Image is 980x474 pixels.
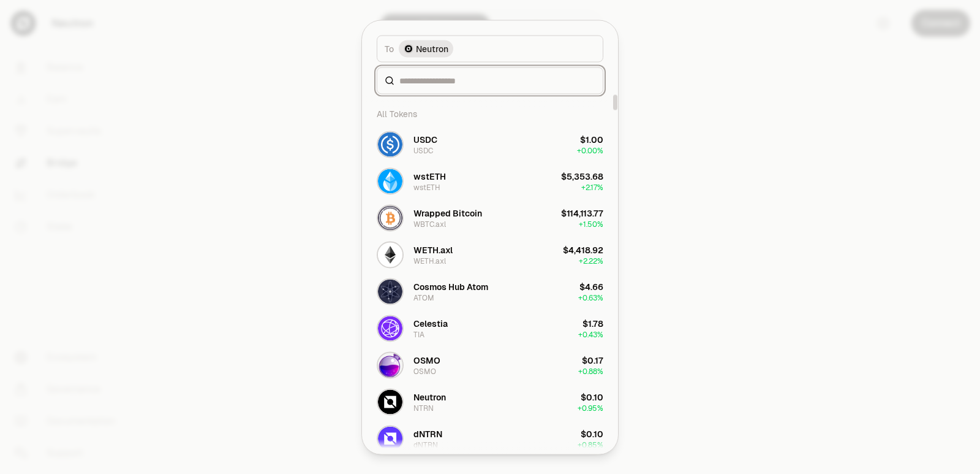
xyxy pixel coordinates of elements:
[413,170,446,182] div: wstETH
[416,42,448,55] span: Neutron
[578,292,603,302] span: + 0.63%
[369,420,611,457] button: dNTRN LogodNTRNdNTRN$0.10+0.85%
[405,45,412,52] img: Neutron Logo
[561,170,603,182] div: $5,353.68
[369,126,611,162] button: USDC LogoUSDCUSDC$1.00+0.00%
[369,101,611,126] div: All Tokens
[378,389,402,414] img: NTRN Logo
[579,280,603,292] div: $4.66
[413,329,424,339] div: TIA
[561,207,603,219] div: $114,113.77
[581,427,603,440] div: $0.10
[369,236,611,273] button: WETH.axl LogoWETH.axlWETH.axl$4,418.92+2.22%
[578,403,603,413] span: + 0.95%
[413,391,446,403] div: Neutron
[581,182,603,192] span: + 2.17%
[413,354,440,366] div: OSMO
[413,182,440,192] div: wstETH
[413,256,446,266] div: WETH.axl
[378,169,402,193] img: wstETH Logo
[413,292,434,302] div: ATOM
[582,354,603,366] div: $0.17
[413,440,438,449] div: dNTRN
[579,219,603,229] span: + 1.50%
[581,391,603,403] div: $0.10
[369,162,611,199] button: wstETH LogowstETHwstETH$5,353.68+2.17%
[578,329,603,339] span: + 0.43%
[378,316,402,340] img: TIA Logo
[577,145,603,155] span: + 0.00%
[369,273,611,310] button: ATOM LogoCosmos Hub AtomATOM$4.66+0.63%
[378,242,402,267] img: WETH.axl Logo
[563,243,603,256] div: $4,418.92
[385,42,394,55] span: To
[413,317,448,329] div: Celestia
[413,366,436,376] div: OSMO
[369,199,611,236] button: WBTC.axl LogoWrapped BitcoinWBTC.axl$114,113.77+1.50%
[369,346,611,383] button: OSMO LogoOSMOOSMO$0.17+0.88%
[378,426,402,451] img: dNTRN Logo
[579,256,603,266] span: + 2.22%
[580,133,603,145] div: $1.00
[413,243,453,256] div: WETH.axl
[369,383,611,420] button: NTRN LogoNeutronNTRN$0.10+0.95%
[413,133,437,145] div: USDC
[413,207,482,219] div: Wrapped Bitcoin
[378,132,402,156] img: USDC Logo
[378,279,402,304] img: ATOM Logo
[413,219,446,229] div: WBTC.axl
[378,205,402,230] img: WBTC.axl Logo
[578,366,603,376] span: + 0.88%
[377,35,603,62] button: ToNeutron LogoNeutron
[413,427,442,440] div: dNTRN
[378,353,402,377] img: OSMO Logo
[413,145,433,155] div: USDC
[369,310,611,346] button: TIA LogoCelestiaTIA$1.78+0.43%
[413,280,488,292] div: Cosmos Hub Atom
[578,440,603,449] span: + 0.85%
[582,317,603,329] div: $1.78
[413,403,434,413] div: NTRN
